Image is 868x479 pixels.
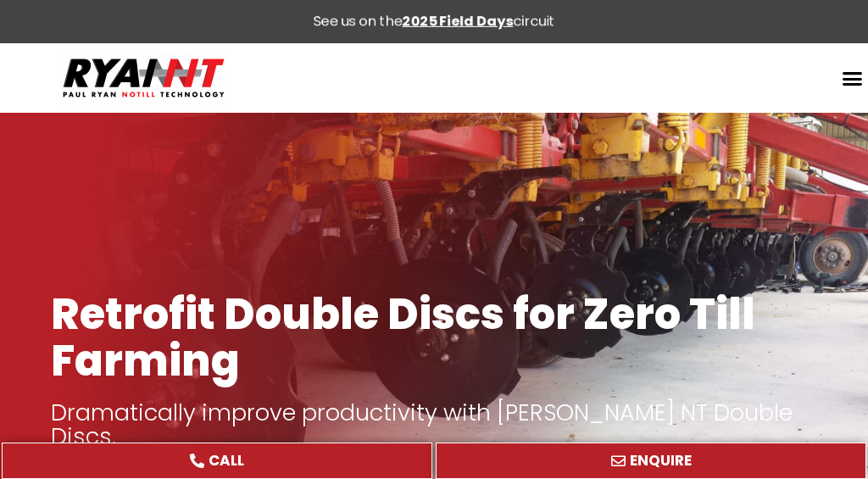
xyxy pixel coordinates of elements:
p: Dramatically improve productivity with [PERSON_NAME] NT Double Discs. [51,401,817,448]
span: ENQUIRE [630,454,692,468]
a: CALL [2,443,432,479]
div: Menu Toggle [836,62,868,94]
img: Ryan NT logo [59,52,229,104]
a: ENQUIRE [436,443,866,479]
span: CALL [209,454,244,468]
h1: Retrofit Double Discs for Zero Till Farming [51,291,817,384]
a: 2025 Field Days [403,11,514,31]
div: See us on the circuit [314,12,555,31]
